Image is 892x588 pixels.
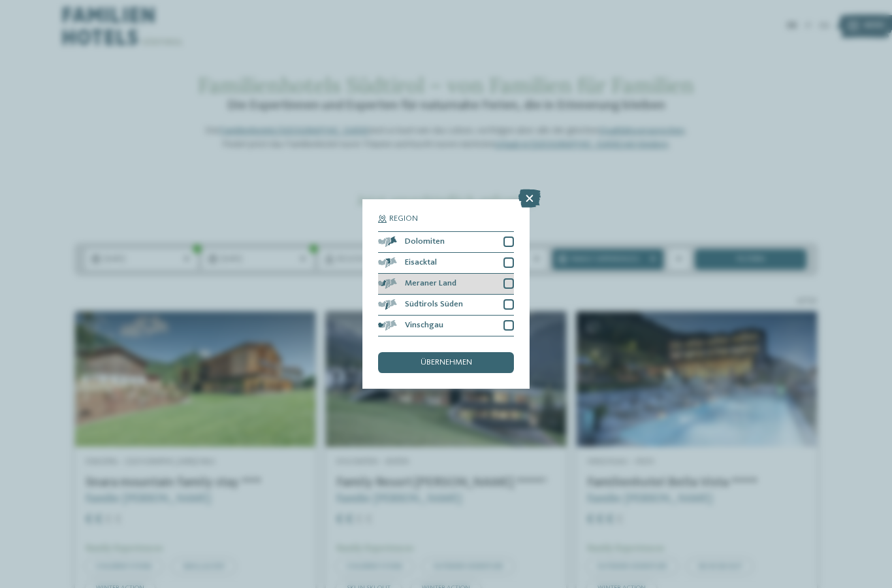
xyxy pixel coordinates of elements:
span: Eisacktal [405,259,437,267]
span: Region [389,215,418,223]
span: Meraner Land [405,280,456,288]
span: Dolomiten [405,238,445,246]
span: Vinschgau [405,321,443,330]
span: Südtirols Süden [405,301,463,309]
span: übernehmen [421,359,472,367]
